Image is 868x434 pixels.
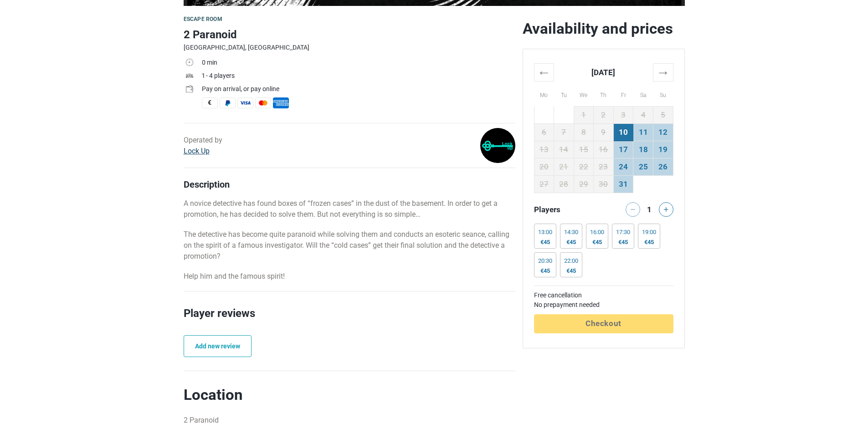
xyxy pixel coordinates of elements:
td: 8 [574,124,594,141]
td: 13 [534,141,554,158]
td: 22 [574,158,594,176]
div: €45 [616,239,630,246]
td: 30 [594,176,614,193]
td: 1 - 4 players [202,70,515,83]
h1: 2 Paranoid [184,26,515,43]
td: 3 [613,107,633,124]
span: Cash [202,97,218,108]
td: 16 [594,141,614,158]
td: 14 [554,141,574,158]
span: American Express [273,97,289,108]
td: 18 [633,141,653,158]
p: A novice detective has found boxes of “frozen cases” in the dust of the basement. In order to get... [184,198,515,220]
div: €45 [564,239,578,246]
div: €45 [590,239,604,246]
div: 20:30 [538,257,552,265]
p: The detective has become quite paranoid while solving them and conducts an esoteric seance, calli... [184,229,515,262]
th: [DATE] [554,64,653,82]
div: 17:30 [616,229,630,236]
td: 11 [633,124,653,141]
td: No prepayment needed [534,300,673,310]
h2: Player reviews [184,305,515,335]
td: 24 [613,158,633,176]
h4: Description [184,179,515,190]
td: 31 [613,176,633,193]
td: 21 [554,158,574,176]
div: Pay on arrival, or pay online [202,84,515,94]
div: 22:00 [564,257,578,265]
td: 29 [574,176,594,193]
div: €45 [538,239,552,246]
div: €45 [564,267,578,275]
td: 17 [613,141,633,158]
div: 14:30 [564,229,578,236]
div: 13:00 [538,229,552,236]
td: 2 [594,107,614,124]
th: Tu [554,82,574,107]
td: 26 [653,158,673,176]
div: [GEOGRAPHIC_DATA], [GEOGRAPHIC_DATA] [184,43,515,52]
td: 27 [534,176,554,193]
td: 5 [653,107,673,124]
td: 4 [633,107,653,124]
td: 15 [574,141,594,158]
td: 28 [554,176,574,193]
h2: Availability and prices [523,20,685,38]
th: ← [534,64,554,82]
div: Players [530,202,604,217]
td: 12 [653,124,673,141]
td: 7 [554,124,574,141]
a: Add new review [184,335,252,357]
th: Sa [633,82,653,107]
span: PayPal [220,97,236,108]
td: 10 [613,124,633,141]
td: 20 [534,158,554,176]
td: 19 [653,141,673,158]
h2: Location [184,386,515,404]
td: 6 [534,124,554,141]
div: 16:00 [590,229,604,236]
th: Mo [534,82,554,107]
td: 23 [594,158,614,176]
td: 1 [574,107,594,124]
th: Fr [613,82,633,107]
th: → [653,64,673,82]
p: 2 Paranoid [184,415,515,426]
div: €45 [538,267,552,275]
td: 25 [633,158,653,176]
td: Free cancellation [534,291,673,300]
td: 9 [594,124,614,141]
div: €45 [642,239,656,246]
span: Visa [237,97,253,108]
div: 19:00 [642,229,656,236]
span: MasterCard [255,97,271,108]
div: Operated by [184,135,222,157]
a: Lock Up [184,147,210,155]
th: We [574,82,594,107]
img: 38af86134b65d0f1l.png [480,128,515,163]
td: 0 min [202,57,515,70]
span: Escape room [184,16,222,22]
th: Th [594,82,614,107]
th: Su [653,82,673,107]
div: 1 [644,202,655,215]
p: Help him and the famous spirit! [184,271,515,282]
